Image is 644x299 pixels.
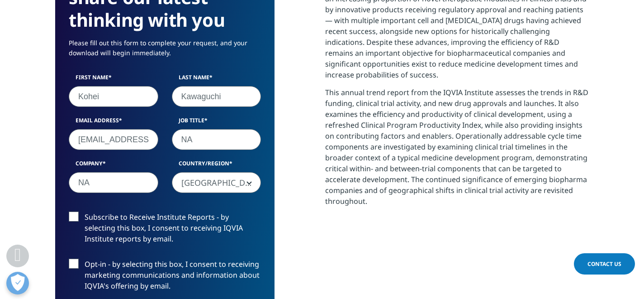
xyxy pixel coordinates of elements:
[172,116,261,129] label: Job Title
[574,253,635,275] a: Contact Us
[325,87,589,213] p: This annual trend report from the IQVIA Institute assesses the trends in R&D funding, clinical tr...
[69,212,261,249] label: Subscribe to Receive Institute Reports - by selecting this box, I consent to receiving IQVIA Inst...
[69,116,158,129] label: Email Address
[172,173,261,193] span: Japan
[69,259,261,296] label: Opt-in - by selecting this box, I consent to receiving marketing communications and information a...
[587,260,621,268] span: Contact Us
[6,272,29,294] button: 優先設定センターを開く
[69,38,261,65] p: Please fill out this form to complete your request, and your download will begin immediately.
[172,172,261,193] span: Japan
[172,73,261,86] label: Last Name
[172,159,261,172] label: Country/Region
[69,159,158,172] label: Company
[69,73,158,86] label: First Name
